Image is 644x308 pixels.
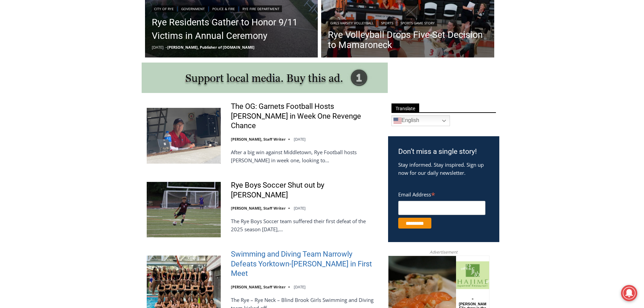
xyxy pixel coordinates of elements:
p: The Rye Boys Soccer team suffered their first defeat of the 2025 season [DATE],… [231,217,379,233]
a: [PERSON_NAME], Staff Writer [231,206,286,211]
span: Intern @ [DOMAIN_NAME] [177,67,313,82]
a: Rye Fire Department [240,5,282,12]
a: The OG: Garnets Football Hosts [PERSON_NAME] in Week One Revenge Chance [231,102,379,131]
span: Open Tues. - Sun. [PHONE_NUMBER] [2,70,66,95]
div: "We would have speakers with experience in local journalism speak to us about their experiences a... [171,0,319,66]
a: Government [179,5,207,12]
a: Rye Residents Gather to Honor 9/11 Victims in Annual Ceremony [152,16,311,43]
div: "[PERSON_NAME]'s draw is the fine variety of pristine raw fish kept on hand" [70,42,99,81]
p: Stay informed. Stay inspired. Sign up now for our daily newsletter. [398,161,489,177]
img: The OG: Garnets Football Hosts Somers in Week One Revenge Chance [147,108,221,163]
a: Rye Volleyball Drops Five-Set Decision to Mamaroneck [328,30,487,50]
h4: [PERSON_NAME] Read Sanctuary Fall Fest: [DATE] [5,68,90,84]
img: Rye Boys Soccer Shut out by Byram Hills [147,182,221,237]
span: Translate [391,103,419,113]
div: | | | [152,4,311,12]
time: [DATE] [294,137,306,142]
time: [DATE] [152,45,164,50]
a: [PERSON_NAME], Publisher of [DOMAIN_NAME] [167,45,255,50]
a: Rye Boys Soccer Shut out by [PERSON_NAME] [231,181,379,200]
a: [PERSON_NAME], Staff Writer [231,284,286,289]
a: Girls Varsity Volleyball [328,20,376,26]
h3: Don’t miss a single story! [398,146,489,157]
a: Sports Game Story [398,20,437,26]
div: unique DIY crafts [71,20,98,55]
a: Intern @ [DOMAIN_NAME] [163,66,328,84]
div: | | [328,18,487,26]
span: Advertisement [423,249,464,255]
img: en [393,117,402,125]
div: 6 [79,57,82,64]
img: support local media, buy this ad [142,63,388,93]
time: [DATE] [294,206,306,211]
div: / [76,57,77,64]
a: Sports [379,20,396,26]
a: Police & Fire [210,5,237,12]
a: [PERSON_NAME], Staff Writer [231,137,286,142]
a: [PERSON_NAME] Read Sanctuary Fall Fest: [DATE] [0,67,101,84]
span: – [165,45,167,50]
time: [DATE] [294,284,306,289]
p: After a big win against Middletown, Rye Football hosts [PERSON_NAME] in week one, looking to… [231,148,379,164]
a: English [391,115,450,126]
a: City of Rye [152,5,176,12]
a: Open Tues. - Sun. [PHONE_NUMBER] [0,68,68,84]
a: Swimming and Diving Team Narrowly Defeats Yorktown-[PERSON_NAME] in First Meet [231,250,379,279]
label: Email Address [398,188,485,200]
div: 5 [71,57,74,64]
